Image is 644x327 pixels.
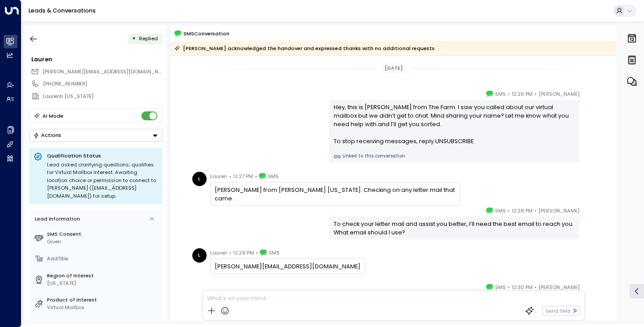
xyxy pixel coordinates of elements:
[508,283,510,292] span: •
[268,172,279,181] span: SMS
[215,262,360,271] div: [PERSON_NAME][EMAIL_ADDRESS][DOMAIN_NAME]
[192,248,207,263] div: L
[33,132,61,138] div: Actions
[210,248,227,257] span: Lauren
[47,272,159,280] label: Region of Interest
[381,63,406,73] div: [DATE]
[256,248,258,257] span: •
[29,7,96,14] a: Leads & Conversations
[508,206,510,215] span: •
[139,35,158,42] span: Replied
[29,129,162,142] button: Actions
[534,89,537,98] span: •
[534,206,537,215] span: •
[508,89,510,98] span: •
[229,172,231,181] span: •
[174,44,435,53] div: [PERSON_NAME] acknowledged the handover and expressed thanks with no additional requests
[132,32,136,45] div: •
[255,172,257,181] span: •
[32,215,80,223] div: Lead Information
[534,283,537,292] span: •
[210,172,227,181] span: Lauren
[215,186,456,203] div: [PERSON_NAME] from [PERSON_NAME] [US_STATE]. Checking on any letter mail that came.
[47,161,158,200] div: Lead asked clarifying questions; qualifies for Virtual Mailbox interest. Awaiting location choice...
[538,89,580,98] span: [PERSON_NAME]
[269,248,280,257] span: SMS
[42,68,162,76] span: Lauren@laurentinewyork.com
[47,230,159,238] label: SMS Consent
[538,206,580,215] span: [PERSON_NAME]
[334,103,576,146] div: Hey, this is [PERSON_NAME] from The Farm. I saw you called about our virtual mailbox but we didn’...
[583,206,597,221] img: 5_headshot.jpg
[334,220,576,237] div: To check your letter mail and assist you better, I’ll need the best email to reach you. What emai...
[512,283,533,292] span: 12:30 PM
[512,206,533,215] span: 12:28 PM
[42,111,64,120] div: AI Mode
[42,68,171,75] span: [PERSON_NAME][EMAIL_ADDRESS][DOMAIN_NAME]
[47,296,159,304] label: Product of Interest
[183,30,229,38] span: SMS Conversation
[47,280,159,287] div: [US_STATE]
[47,152,158,159] p: Qualification Status
[583,89,597,104] img: 5_headshot.jpg
[43,80,162,88] div: [PHONE_NUMBER]
[583,283,597,297] img: 5_headshot.jpg
[29,129,162,142] div: Button group with a nested menu
[512,89,533,98] span: 12:26 PM
[47,238,159,246] div: Given
[538,283,580,292] span: [PERSON_NAME]
[43,93,162,100] div: Laurenti [US_STATE]
[233,248,254,257] span: 12:29 PM
[47,304,159,311] div: Virtual Mailbox
[495,283,506,292] span: SMS
[495,89,506,98] span: SMS
[47,255,159,263] div: AddTitle
[233,172,253,181] span: 12:27 PM
[192,172,207,186] div: L
[31,55,162,64] div: Lauren
[229,248,231,257] span: •
[495,206,506,215] span: SMS
[334,153,576,160] a: Linked to this conversation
